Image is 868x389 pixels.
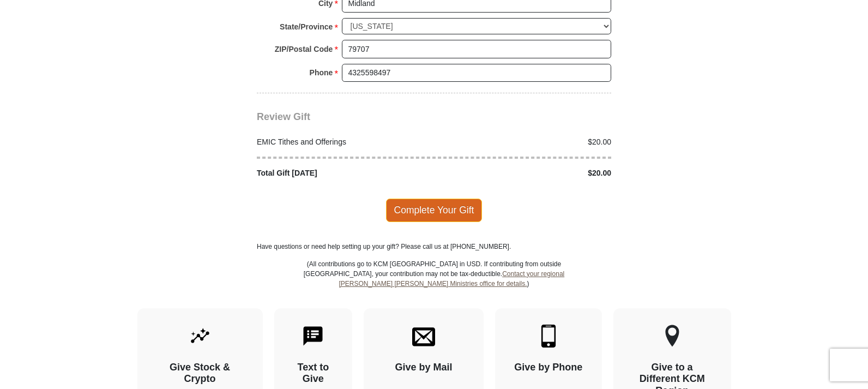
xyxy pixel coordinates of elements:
img: give-by-stock.svg [189,325,212,348]
strong: State/Province [280,19,333,34]
strong: Phone [310,65,333,80]
a: Contact your regional [PERSON_NAME] [PERSON_NAME] Ministries office for details. [339,270,564,288]
p: (All contributions go to KCM [GEOGRAPHIC_DATA] in USD. If contributing from outside [GEOGRAPHIC_D... [303,259,565,308]
h4: Give by Phone [514,362,583,374]
img: other-region [665,325,680,348]
img: mobile.svg [537,325,560,348]
div: Total Gift [DATE] [251,167,435,179]
span: Complete Your Gift [386,199,483,222]
h4: Text to Give [293,362,334,385]
img: envelope.svg [412,325,435,348]
div: $20.00 [434,136,617,148]
div: EMIC Tithes and Offerings [251,136,435,148]
img: text-to-give.svg [302,325,324,348]
h4: Give by Mail [383,362,465,374]
p: Have questions or need help setting up your gift? Please call us at [PHONE_NUMBER]. [257,242,611,252]
div: $20.00 [434,167,617,179]
span: Review Gift [257,111,310,122]
h4: Give Stock & Crypto [156,362,244,385]
strong: ZIP/Postal Code [275,41,333,57]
